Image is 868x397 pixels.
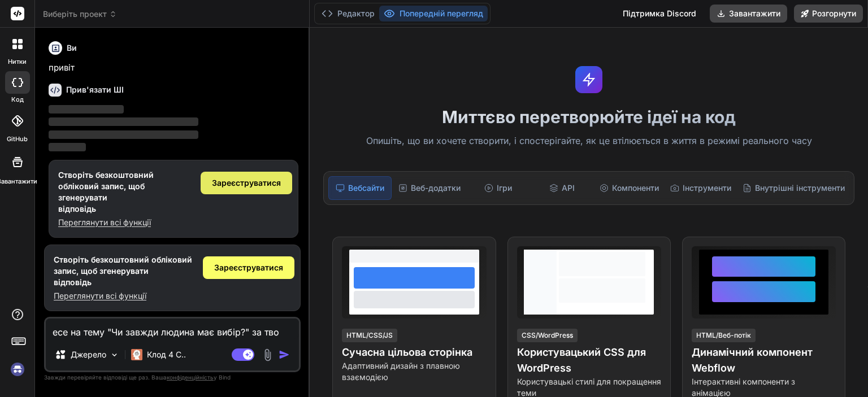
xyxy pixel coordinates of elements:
[54,277,92,287] font: відповідь
[66,85,124,94] font: Прив'язати ШІ
[261,348,274,361] img: вкладення
[58,204,96,213] font: відповідь
[612,183,659,193] font: Компоненти
[623,8,696,18] font: Підтримка Discord
[517,346,646,374] font: Користувацький CSS для WordPress
[58,217,151,227] font: Переглянути всі функції
[366,135,812,146] font: Опишіть, що ви хочете створити, і спостерігайте, як це втілюється в життя в режимі реального часу
[49,62,75,73] font: привіт
[710,5,787,23] button: Завантажити
[342,346,472,358] font: Сучасна цільова сторінка
[58,170,154,202] font: Створіть безкоштовний обліковий запис, щоб згенерувати
[317,6,379,21] button: Редактор
[812,8,856,18] font: Розгорнути
[46,319,299,339] textarea: есе на тему "Чи завжди людина має вибір?" за тво
[11,95,24,103] font: код
[342,361,460,382] font: Адаптивний дизайн з плавною взаємодією
[755,183,845,193] font: Внутрішні інструменти
[212,178,281,187] font: Зареєструватися
[562,183,575,193] font: API
[131,349,142,360] img: Сонет Клода 4
[346,331,393,339] font: HTML/CSS/JS
[337,8,375,18] font: Редактор
[71,350,106,359] font: Джерело
[522,331,573,339] font: CSS/WordPress
[279,349,290,360] img: значок
[692,346,813,374] font: Динамічний компонент Webflow
[379,6,488,21] button: Попередній перегляд
[348,183,384,193] font: Вебсайти
[8,58,27,66] font: нитки
[147,350,186,359] font: Клод 4 С..
[67,43,77,53] font: Ви
[497,183,512,193] font: Ігри
[683,183,731,193] font: Інструменти
[400,8,483,18] font: Попередній перегляд
[214,263,283,272] font: Зареєструватися
[167,374,214,381] font: конфіденційність
[110,350,119,360] img: Вибрати моделі
[411,183,461,193] font: Веб-додатки
[44,374,167,381] font: Завжди перевіряйте відповіді ще раз. Ваша
[696,331,751,339] font: HTML/Веб-потік
[43,9,107,19] font: Виберіть проект
[442,107,736,127] font: Миттєво перетворюйте ідеї на код
[214,374,231,381] font: у Bind
[54,255,192,276] font: Створіть безкоштовний обліковий запис, щоб згенерувати
[8,360,27,379] img: вхід
[7,135,28,143] font: GitHub
[54,291,146,300] font: Переглянути всі функції
[794,5,863,23] button: Розгорнути
[729,8,780,18] font: Завантажити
